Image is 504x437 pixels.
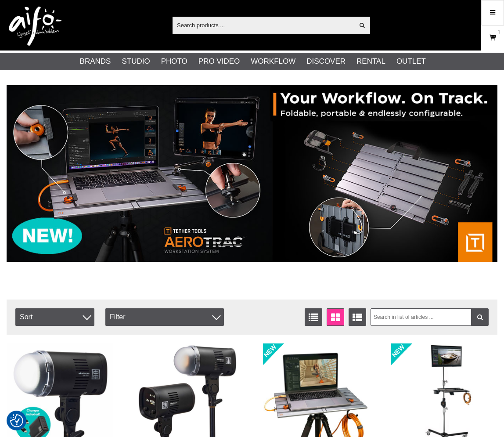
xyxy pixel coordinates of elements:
[9,7,61,46] img: logo.png
[251,56,295,67] a: Workflow
[7,85,497,262] img: Ad:007 banner-header-aerotrac-1390x500.jpg
[15,308,94,326] span: Sort
[349,308,366,326] a: Extended list
[173,18,354,32] input: Search products ...
[161,56,187,67] a: Photo
[396,56,426,67] a: Outlet
[306,56,346,67] a: Discover
[371,308,489,326] input: Search in list of articles ...
[497,29,500,36] span: 1
[10,413,23,429] button: Consent Preferences
[356,56,385,67] a: Rental
[105,308,224,326] div: Filter
[122,56,150,67] a: Studio
[80,56,111,67] a: Brands
[327,308,344,326] a: Window
[198,56,240,67] a: Pro Video
[305,308,322,326] a: List
[10,414,23,427] img: Revisit consent button
[482,28,504,48] a: 1
[471,308,489,326] a: Filter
